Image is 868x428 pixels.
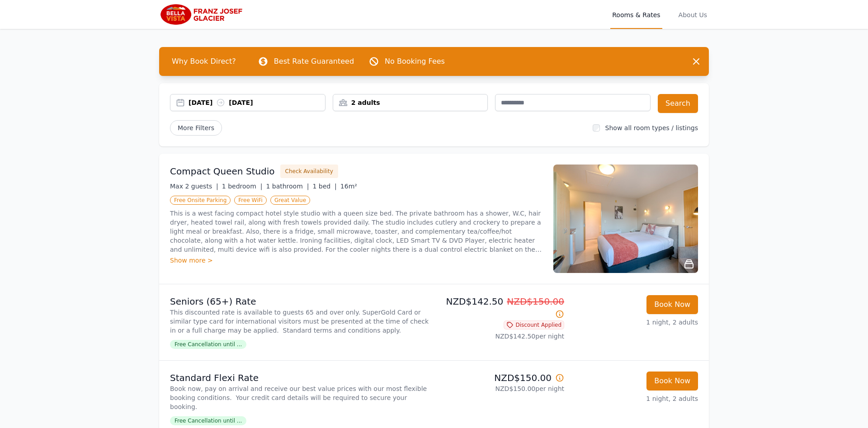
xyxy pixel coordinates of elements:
[170,340,246,349] span: Free Cancellation until ...
[504,320,564,329] span: Discount Applied
[646,372,698,390] button: Book Now
[170,372,430,384] p: Standard Flexi Rate
[170,183,218,190] span: Max 2 guests |
[438,295,564,320] p: NZD$142.50
[646,295,698,314] button: Book Now
[266,183,309,190] span: 1 bathroom |
[170,384,430,411] p: Book now, pay on arrival and receive our best value prices with our most flexible booking conditi...
[507,296,564,307] span: NZD$150.00
[189,98,325,107] div: [DATE] [DATE]
[438,372,564,384] p: NZD$150.00
[170,416,246,425] span: Free Cancellation until ...
[170,196,231,205] span: Free Onsite Parking
[170,308,430,335] p: This discounted rate is available to guests 65 and over only. SuperGold Card or similar type card...
[658,94,698,113] button: Search
[222,183,263,190] span: 1 bedroom |
[170,256,542,265] div: Show more >
[159,4,246,25] img: Bella Vista Franz Josef Glacier
[312,183,336,190] span: 1 bed |
[340,183,357,190] span: 16m²
[170,165,275,178] h3: Compact Queen Studio
[280,165,338,178] button: Check Availability
[605,124,698,132] label: Show all room types / listings
[274,56,354,67] p: Best Rate Guaranteed
[234,196,267,205] span: Free WiFi
[165,52,243,71] span: Why Book Direct?
[170,209,542,254] p: This is a west facing compact hotel style studio with a queen size bed. The private bathroom has ...
[438,384,564,393] p: NZD$150.00 per night
[333,98,488,107] div: 2 adults
[170,295,430,308] p: Seniors (65+) Rate
[571,318,698,327] p: 1 night, 2 adults
[438,332,564,341] p: NZD$142.50 per night
[270,196,310,205] span: Great Value
[571,394,698,403] p: 1 night, 2 adults
[385,56,445,67] p: No Booking Fees
[170,120,222,136] span: More Filters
